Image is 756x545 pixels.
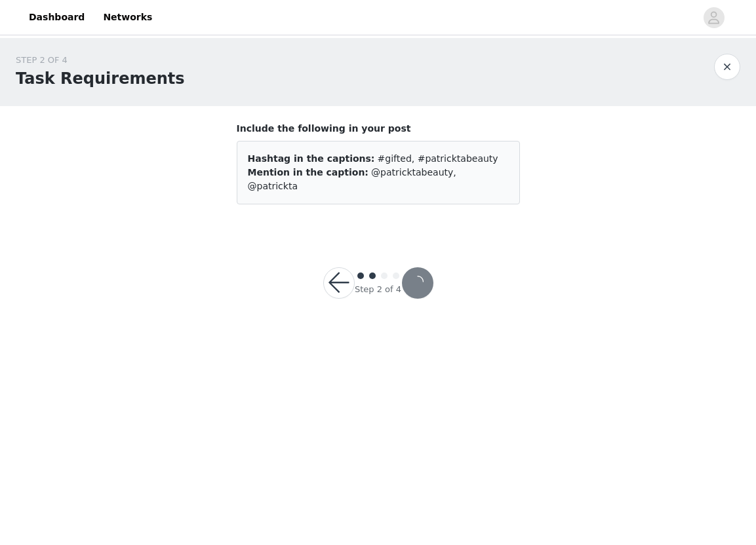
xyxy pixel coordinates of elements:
[707,7,720,28] div: avatar
[248,167,368,178] span: Mention in the caption:
[248,167,456,191] span: @patricktabeauty, @patrickta
[16,54,185,67] div: STEP 2 OF 4
[355,283,401,296] div: Step 2 of 4
[248,153,375,164] span: Hashtag in the captions:
[21,3,92,32] a: Dashboard
[237,122,520,136] h4: Include the following in your post
[16,67,185,90] h1: Task Requirements
[95,3,160,32] a: Networks
[378,153,498,164] span: #gifted, #patricktabeauty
